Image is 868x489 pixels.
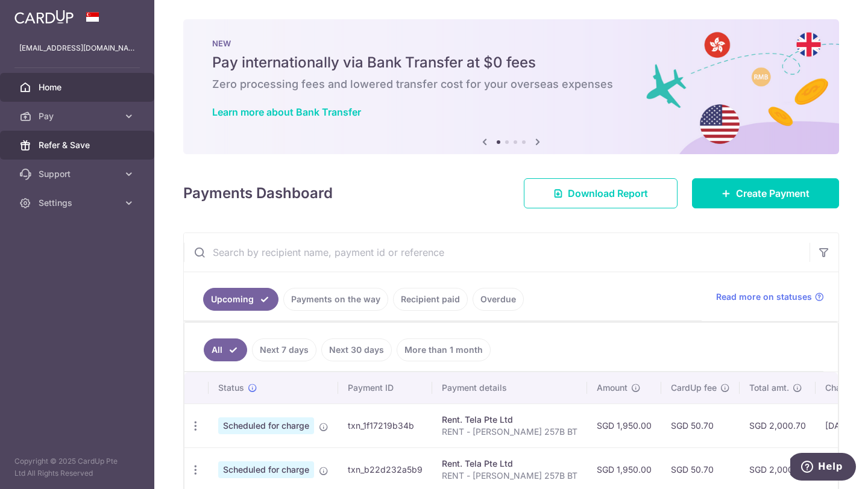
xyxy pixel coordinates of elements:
p: RENT - [PERSON_NAME] 257B BT [442,470,577,482]
span: Download Report [568,186,648,201]
a: More than 1 month [397,338,491,361]
td: SGD 2,000.70 [740,403,816,447]
span: Scheduled for charge [218,417,314,434]
a: All [204,338,247,361]
span: Scheduled for charge [218,461,314,478]
span: Home [39,81,118,93]
span: Amount [597,382,627,394]
p: [EMAIL_ADDRESS][DOMAIN_NAME] [19,42,135,54]
div: Rent. Tela Pte Ltd [442,414,577,426]
td: txn_1f17219b34b [338,403,432,447]
img: CardUp [14,10,74,24]
a: Create Payment [692,178,839,208]
div: Rent. Tela Pte Ltd [442,458,577,470]
input: Search by recipient name, payment id or reference [184,233,810,272]
span: Total amt. [749,382,789,394]
a: Learn more about Bank Transfer [212,106,361,118]
span: Create Payment [736,186,810,201]
span: Read more on statuses [716,291,812,303]
th: Payment ID [338,372,432,403]
span: Support [39,168,118,180]
h4: Payments Dashboard [183,182,333,204]
a: Recipient paid [393,288,468,311]
p: RENT - [PERSON_NAME] 257B BT [442,426,577,438]
td: SGD 50.70 [661,403,740,447]
h6: Zero processing fees and lowered transfer cost for your overseas expenses [212,77,810,92]
h5: Pay internationally via Bank Transfer at $0 fees [212,53,810,72]
a: Payments on the way [283,288,388,311]
span: Settings [39,197,118,209]
span: CardUp fee [671,382,717,394]
th: Payment details [432,372,587,403]
td: SGD 1,950.00 [587,403,661,447]
a: Next 7 days [252,338,316,361]
img: Bank transfer banner [183,19,839,154]
iframe: Opens a widget where you can find more information [790,453,856,483]
a: Upcoming [203,288,278,311]
a: Overdue [473,288,524,311]
a: Download Report [524,178,678,208]
span: Status [218,382,244,394]
span: Pay [39,110,118,122]
p: NEW [212,39,810,48]
span: Refer & Save [39,139,118,151]
a: Read more on statuses [716,291,824,303]
a: Next 30 days [321,338,392,361]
